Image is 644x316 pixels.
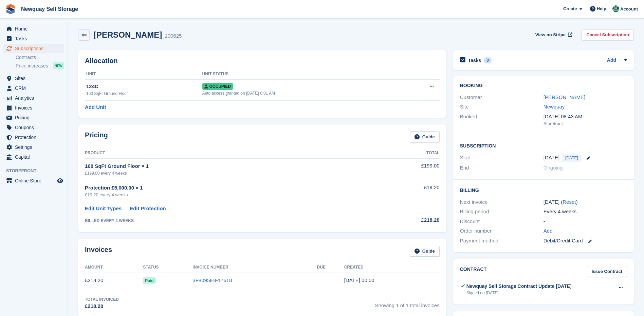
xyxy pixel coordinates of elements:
[374,148,439,159] th: Total
[460,94,544,101] div: Customer
[374,216,439,224] div: £218.20
[544,154,559,162] time: 2025-08-10 23:00:00 UTC
[86,83,202,91] div: 124C
[344,277,374,283] time: 2025-08-10 23:00:42 UTC
[544,208,627,216] div: Every 4 weeks
[165,32,182,40] div: 100625
[86,91,202,97] div: 160 SqFt Ground Floor
[15,176,56,185] span: Online Store
[460,266,487,277] h2: Contract
[563,199,576,205] a: Reset
[85,131,108,142] h2: Pricing
[85,148,374,159] th: Product
[3,123,64,132] a: menu
[15,24,56,34] span: Home
[202,83,233,90] span: Occupied
[410,131,440,142] a: Guide
[85,262,143,273] th: Amount
[460,164,544,172] div: End
[85,296,119,302] div: Total Invoiced
[3,24,64,34] a: menu
[143,262,192,273] th: Status
[460,103,544,111] div: Site
[344,262,440,273] th: Created
[15,113,56,122] span: Pricing
[460,227,544,235] div: Order number
[3,176,64,185] a: menu
[85,302,119,310] div: £218.20
[466,283,572,290] div: Newquay Self Storage Contract Update [DATE]
[562,154,581,162] span: [DATE]
[15,93,56,103] span: Analytics
[16,54,64,61] a: Contracts
[15,83,56,93] span: CRM
[18,3,81,15] a: Newquay Self Storage
[15,142,56,152] span: Settings
[85,162,374,170] div: 160 SqFt Ground Floor × 1
[544,198,627,206] div: [DATE] ( )
[15,34,56,43] span: Tasks
[460,198,544,206] div: Next invoice
[3,142,64,152] a: menu
[85,69,202,80] th: Unit
[3,93,64,103] a: menu
[15,103,56,113] span: Invoices
[544,227,553,235] a: Add
[202,90,401,96] div: Auto access granted on [DATE] 6:01 AM
[15,152,56,162] span: Capital
[544,94,585,100] a: [PERSON_NAME]
[16,63,48,69] span: Price increases
[607,57,616,64] a: Add
[535,32,566,38] span: View on Stripe
[460,208,544,216] div: Billing period
[468,57,481,63] h2: Tasks
[85,192,374,198] div: £19.20 every 4 weeks
[202,69,401,80] th: Unit Status
[466,290,572,296] div: Signed on [DATE]
[192,277,232,283] a: 3F8095E8-17618
[3,133,64,142] a: menu
[3,152,64,162] a: menu
[143,277,155,284] span: Paid
[15,74,56,83] span: Sites
[374,158,439,180] td: £199.00
[460,186,627,193] h2: Billing
[85,218,374,224] div: BILLED EVERY 4 WEEKS
[15,123,56,132] span: Coupons
[460,83,627,88] h2: Booking
[3,74,64,83] a: menu
[16,62,64,70] a: Price increases NEW
[374,180,439,202] td: £19.20
[582,29,634,40] a: Cancel Subscription
[15,44,56,53] span: Subscriptions
[587,266,627,277] a: Issue Contract
[460,218,544,225] div: Discount
[3,44,64,53] a: menu
[544,165,563,171] span: Ongoing
[94,30,162,39] h2: [PERSON_NAME]
[460,237,544,245] div: Payment method
[3,113,64,122] a: menu
[544,218,627,225] div: -
[56,177,64,185] a: Preview store
[3,83,64,93] a: menu
[85,246,112,257] h2: Invoices
[53,62,64,69] div: NEW
[3,103,64,113] a: menu
[544,104,565,110] a: Newquay
[317,262,344,273] th: Due
[460,142,627,149] h2: Subscription
[533,29,574,40] a: View on Stripe
[612,5,619,12] img: JON
[3,34,64,43] a: menu
[85,184,374,192] div: Protection £5,000.00 × 1
[85,205,122,213] a: Edit Unit Types
[484,57,492,63] div: 0
[15,133,56,142] span: Protection
[620,6,638,13] span: Account
[6,167,68,174] span: Storefront
[85,103,106,111] a: Add Unit
[130,205,166,213] a: Edit Protection
[544,113,627,121] div: [DATE] 08:43 AM
[410,246,440,257] a: Guide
